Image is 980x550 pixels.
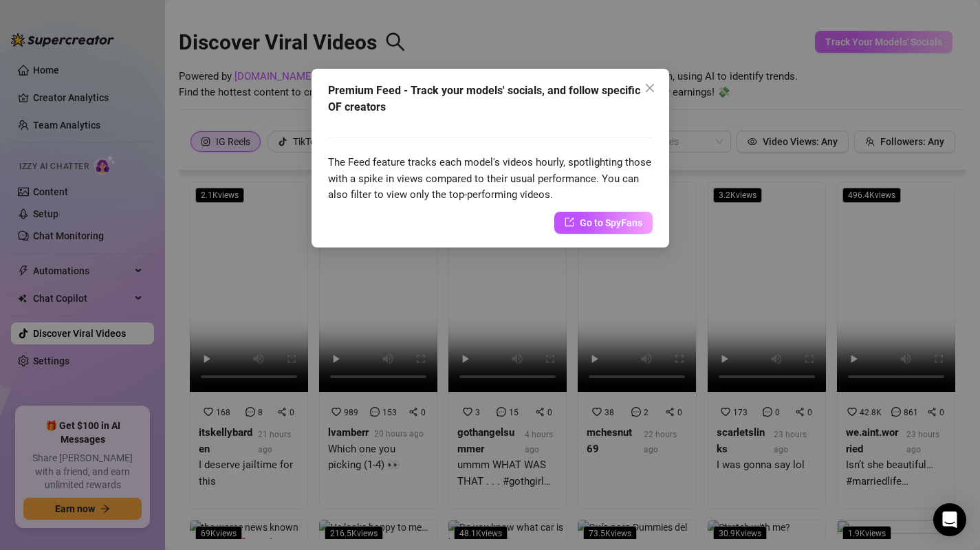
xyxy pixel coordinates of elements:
[644,82,655,93] span: close
[328,156,651,201] span: The Feed feature tracks each model's videos hourly, spotlighting those with a spike in views comp...
[565,217,574,227] span: export
[328,82,653,115] div: Premium Feed - Track your models' socials, and follow specific OF creators
[639,82,661,93] span: Close
[554,212,653,234] a: Go to SpyFans
[933,503,966,536] div: Open Intercom Messenger
[639,77,661,99] button: Close
[580,215,642,230] span: Go to SpyFans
